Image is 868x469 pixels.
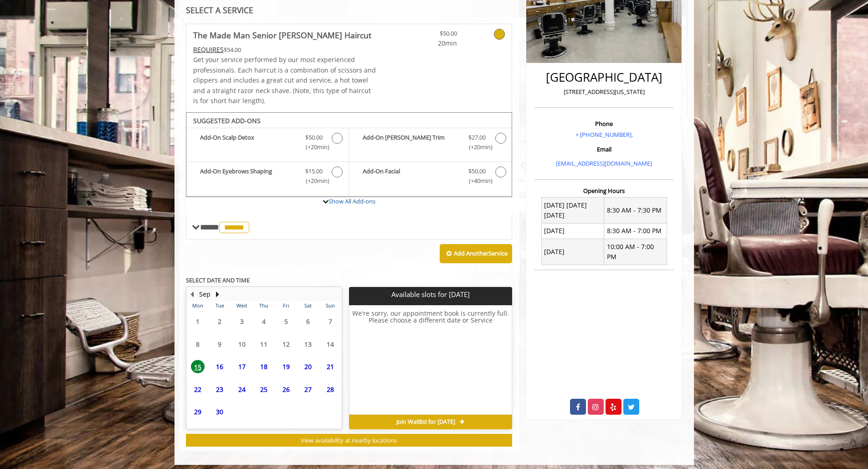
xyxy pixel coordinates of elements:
[209,378,231,401] td: Select day23
[193,55,376,106] p: Get your service performed by our most experienced professionals. Each haircut is a combination o...
[468,133,486,142] span: $27.00
[463,142,490,152] span: (+20min )
[193,45,224,54] span: This service needs some Advance to be paid before we block your appointment
[279,383,293,396] span: 26
[541,223,604,239] td: [DATE]
[463,176,490,186] span: (+40min )
[191,167,344,188] label: Add-On Eyebrows Shaping
[187,401,209,423] td: Select day29
[468,167,486,176] span: $50.00
[403,38,457,48] span: 20min
[213,383,226,396] span: 23
[363,167,459,186] b: Add-On Facial
[279,360,293,373] span: 19
[319,378,341,401] td: Select day28
[324,360,337,373] span: 21
[200,167,296,186] b: Add-On Eyebrows Shaping
[301,383,315,396] span: 27
[536,120,672,127] h3: Phone
[191,133,344,154] label: Add-On Scalp Detox
[187,301,209,310] th: Mon
[231,301,252,310] th: Wed
[541,198,604,224] td: [DATE] [DATE] [DATE]
[209,355,231,378] td: Select day16
[440,244,512,263] button: Add AnotherService
[319,301,341,310] th: Sun
[301,436,397,444] span: View availability at nearby locations
[275,301,297,310] th: Fri
[209,401,231,423] td: Select day30
[235,360,249,373] span: 17
[319,355,341,378] td: Select day21
[556,159,652,167] a: [EMAIL_ADDRESS][DOMAIN_NAME]
[193,29,371,42] b: The Made Man Senior [PERSON_NAME] Haircut
[193,45,376,55] div: $54.00
[257,360,271,373] span: 18
[541,239,604,265] td: [DATE]
[213,360,226,373] span: 16
[235,383,249,396] span: 24
[300,142,327,152] span: (+20min )
[214,289,221,299] button: Next Month
[186,276,250,284] b: SELECT DATE AND TIME
[604,198,667,224] td: 8:30 AM - 7:30 PM
[396,418,455,426] span: Join Waitlist for [DATE]
[297,378,319,401] td: Select day27
[187,355,209,378] td: Select day15
[275,378,297,401] td: Select day26
[186,6,513,15] div: SELECT A SERVICE
[275,355,297,378] td: Select day19
[354,133,507,154] label: Add-On Beard Trim
[189,289,196,299] button: Previous Month
[297,301,319,310] th: Sat
[575,130,633,139] a: + [PHONE_NUMBER].
[324,383,337,396] span: 28
[191,360,205,373] span: 15
[354,167,507,188] label: Add-On Facial
[193,116,261,125] b: SUGGESTED ADD-ONS
[257,383,271,396] span: 25
[297,355,319,378] td: Select day20
[209,301,231,310] th: Tue
[604,239,667,265] td: 10:00 AM - 7:00 PM
[231,355,252,378] td: Select day17
[191,383,205,396] span: 22
[191,405,205,418] span: 29
[200,133,296,152] b: Add-On Scalp Detox
[213,405,226,418] span: 30
[199,289,211,299] button: Sep
[604,223,667,239] td: 8:30 AM - 7:00 PM
[301,360,315,373] span: 20
[403,24,457,48] a: $50.00
[454,249,508,257] b: Add Another Service
[305,133,323,142] span: $50.00
[186,112,513,197] div: The Made Man Senior Barber Haircut Add-onS
[253,378,275,401] td: Select day25
[329,197,375,205] a: Show All Add-ons
[536,87,672,97] p: [STREET_ADDRESS][US_STATE]
[534,188,674,194] h3: Opening Hours
[253,355,275,378] td: Select day18
[363,133,459,152] b: Add-On [PERSON_NAME] Trim
[536,71,672,84] h2: [GEOGRAPHIC_DATA]
[300,176,327,186] span: (+20min )
[231,378,252,401] td: Select day24
[305,167,323,176] span: $15.00
[186,434,513,447] button: View availability at nearby locations
[253,301,275,310] th: Thu
[536,146,672,152] h3: Email
[187,378,209,401] td: Select day22
[349,310,512,411] h6: We're sorry, our appointment book is currently full. Please choose a different date or Service
[353,291,508,298] p: Available slots for [DATE]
